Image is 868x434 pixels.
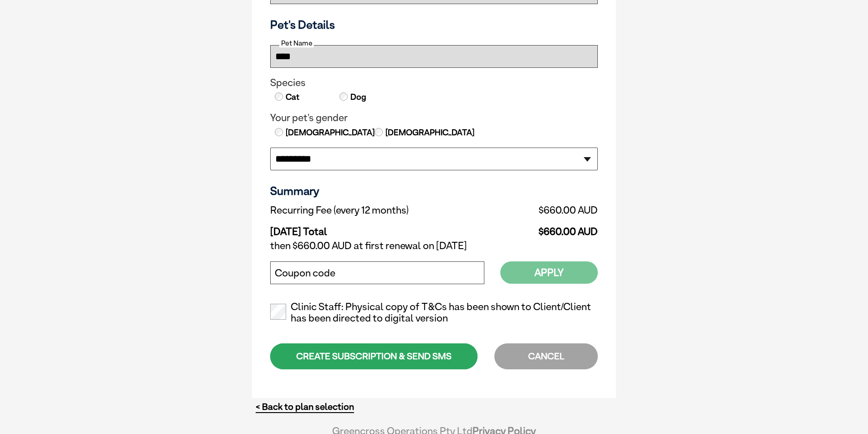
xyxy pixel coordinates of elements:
td: Recurring Fee (every 12 months) [270,202,498,219]
td: $660.00 AUD [498,219,598,238]
td: [DATE] Total [270,219,498,238]
label: Coupon code [275,267,335,279]
legend: Your pet's gender [270,112,598,124]
h3: Summary [270,184,598,198]
a: < Back to plan selection [256,401,354,413]
h3: Pet's Details [267,18,601,31]
div: CANCEL [494,343,598,369]
div: CREATE SUBSCRIPTION & SEND SMS [270,343,478,369]
legend: Species [270,77,598,89]
label: Clinic Staff: Physical copy of T&Cs has been shown to Client/Client has been directed to digital ... [270,301,598,325]
td: then $660.00 AUD at first renewal on [DATE] [270,238,598,254]
input: Clinic Staff: Physical copy of T&Cs has been shown to Client/Client has been directed to digital ... [270,304,286,320]
td: $660.00 AUD [498,202,598,219]
button: Apply [500,261,598,284]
